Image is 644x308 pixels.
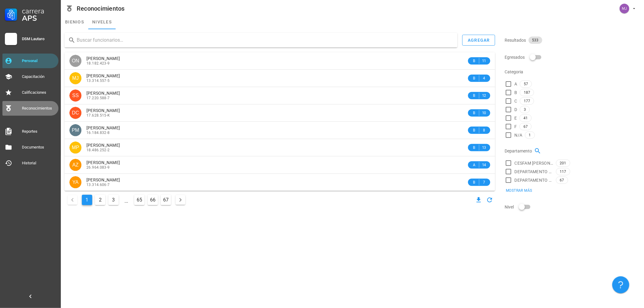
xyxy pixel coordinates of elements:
[77,5,125,12] div: Reconocimientos
[176,195,185,205] button: Página siguiente
[523,123,528,130] span: 67
[22,161,56,166] div: Historial
[22,129,56,134] div: Reportes
[95,195,105,205] button: Ir a la página 2
[86,56,120,61] span: [PERSON_NAME]
[560,177,564,184] span: 67
[515,89,517,96] span: B
[86,143,120,148] span: [PERSON_NAME]
[472,58,477,64] span: B
[22,37,56,41] div: DSM Lautaro
[515,160,554,166] span: CESFAM [PERSON_NAME]
[69,55,82,67] div: avatar
[86,177,120,182] span: [PERSON_NAME]
[515,169,554,175] span: DEPARTAMENTO SALUD RURAL
[472,93,477,99] span: B
[524,89,530,96] span: 187
[472,179,477,185] span: B
[482,93,487,99] span: 12
[467,38,490,43] div: agregar
[86,183,110,187] span: 13.314.606-7
[69,159,82,171] div: avatar
[523,115,528,121] span: 41
[122,195,131,205] span: ...
[22,74,56,79] div: Capacitación
[515,115,517,121] span: E
[620,4,629,13] div: avatar
[2,85,58,100] a: Calificaciones
[515,132,523,138] span: N/A
[72,142,79,154] span: MP
[86,108,120,113] span: [PERSON_NAME]
[108,195,119,205] button: Ir a la página 3
[86,96,110,100] span: 17.220.588-7
[72,55,79,67] span: ON
[22,90,56,95] div: Calificaciones
[22,145,56,150] div: Documentos
[482,179,487,185] span: 7
[472,75,477,81] span: B
[472,145,477,151] span: B
[86,160,120,165] span: [PERSON_NAME]
[505,33,640,47] div: Resultados
[88,15,116,29] a: niveles
[502,186,536,195] button: Mostrar más
[69,124,82,136] div: avatar
[22,58,56,63] div: Personal
[72,159,79,171] span: AZ
[505,200,640,214] div: Nivel
[86,165,110,170] span: 26.964.083-9
[515,98,517,104] span: C
[482,145,487,151] span: 13
[505,144,640,158] div: Departamento
[22,15,56,22] div: APS
[472,162,477,168] span: A
[472,127,477,133] span: B
[22,106,56,111] div: Reconocimientos
[515,81,517,87] span: A
[515,124,517,130] span: F
[482,127,487,133] span: 8
[524,106,526,113] span: 3
[72,107,79,119] span: DC
[72,72,79,84] span: MJ
[560,160,566,166] span: 201
[65,193,188,207] nav: Navegación de paginación
[69,107,82,119] div: avatar
[482,110,487,116] span: 10
[69,176,82,188] div: avatar
[2,69,58,84] a: Capacitación
[515,177,554,183] span: DEPARTAMENTO DE SALUD
[69,89,82,102] div: avatar
[69,72,82,84] div: avatar
[22,7,56,15] div: Carrera
[86,148,110,152] span: 18.486.252-2
[462,35,495,46] button: agregar
[86,91,120,96] span: [PERSON_NAME]
[2,156,58,170] a: Historial
[532,37,539,44] span: 533
[472,110,477,116] span: B
[529,132,531,138] span: 1
[86,79,110,83] span: 13.314.557-5
[524,81,528,87] span: 57
[72,124,79,136] span: PM
[148,195,158,205] button: Ir a la página 66
[482,162,487,168] span: 14
[505,65,640,79] div: Categoria
[2,140,58,155] a: Documentos
[2,54,58,68] a: Personal
[86,131,110,135] span: 16.184.832-8
[77,35,453,45] input: Buscar funcionarios…
[86,113,110,117] span: 17.628.515-K
[86,73,120,78] span: [PERSON_NAME]
[515,107,517,113] span: D
[69,142,82,154] div: avatar
[2,101,58,116] a: Reconocimientos
[72,176,79,188] span: YA
[82,195,92,205] button: Página actual, página 1
[482,58,487,64] span: 11
[72,89,79,102] span: SS
[482,75,487,81] span: 4
[86,125,120,130] span: [PERSON_NAME]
